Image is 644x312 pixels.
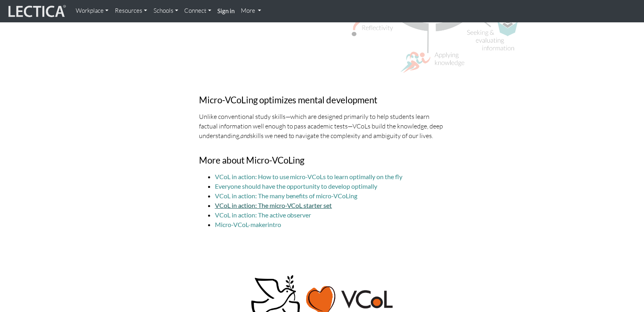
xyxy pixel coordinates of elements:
[73,3,112,19] a: Workplace
[240,132,250,140] i: and
[150,3,181,19] a: Schools
[238,3,265,19] a: More
[215,211,311,219] a: VCoL in action: The active observer
[215,3,238,19] a: Sign in
[215,221,268,228] a: Micro-VCoL-maker
[268,221,281,228] a: intro
[199,112,445,140] p: Unlike conventional study skills—which are designed primarily to help students learn factual info...
[199,156,445,166] h3: More about Micro-VCoLing
[218,7,235,14] strong: Sign in
[215,192,358,199] a: VCoL in action: The many benefits of micro-VCoLing
[199,95,445,105] h3: Micro-VCoLing optimizes mental development
[112,3,150,19] a: Resources
[215,182,378,190] a: Everyone should have the opportunity to develop optimally
[6,4,66,19] img: lecticalive
[181,3,215,19] a: Connect
[215,201,332,209] a: VCoL in action: The micro-VCoL starter set
[215,173,403,180] a: VCoL in action: How to use micro-VCoLs to learn optimally on the fly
